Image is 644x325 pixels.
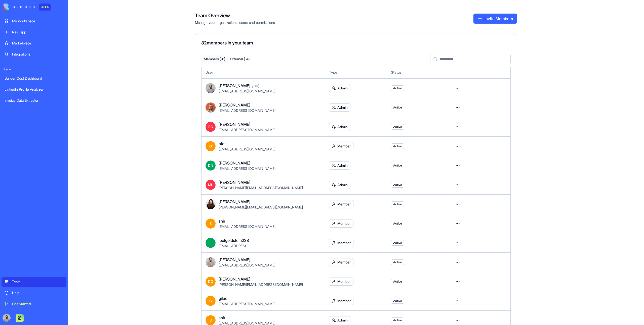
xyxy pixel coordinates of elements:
span: gilad [219,295,227,301]
span: [EMAIL_ADDRESS][DOMAIN_NAME] [219,108,275,113]
img: logo [4,4,35,11]
button: Member [329,278,353,286]
span: RS [206,122,216,132]
div: Get Started [12,301,63,306]
span: [EMAIL_ADDRESS][DOMAIN_NAME] [219,263,275,267]
span: G [206,296,216,306]
span: Active [393,202,402,206]
a: Invoice Data Extractor [2,95,66,105]
span: Admin [337,124,348,129]
button: Admin [329,161,350,170]
span: [PERSON_NAME][EMAIL_ADDRESS][DOMAIN_NAME] [219,186,303,190]
button: Admin [329,84,350,92]
span: Active [393,144,402,148]
div: BETA [39,4,51,11]
button: Admin [329,123,350,131]
span: Active [393,241,402,245]
span: [EMAIL_ADDRESS][DOMAIN_NAME] [219,224,275,229]
span: [PERSON_NAME] [219,276,250,282]
button: Member [329,220,353,228]
span: [PERSON_NAME] [219,102,250,108]
span: J [206,238,216,248]
button: Admin [329,316,350,324]
span: shir [219,315,225,321]
div: Invoice Data Extractor [5,98,63,103]
a: Get Started [2,299,66,309]
button: Member [329,142,353,150]
span: DO [206,277,216,287]
button: Members ( 18 ) [202,56,227,63]
img: Marina_gj5dtt.jpg [206,102,216,113]
span: S [206,219,216,229]
span: [PERSON_NAME][EMAIL_ADDRESS][DOMAIN_NAME] [219,282,303,287]
button: Member [329,200,353,208]
a: Integrations [2,49,66,59]
span: Active [393,86,402,90]
button: External ( 14 ) [227,56,253,63]
span: [PERSON_NAME] [219,199,250,205]
span: Active [393,299,402,303]
span: Member [337,298,351,303]
span: Admin [337,163,348,168]
button: Member [329,297,353,305]
div: LinkedIn Profile Analyzer [5,87,63,92]
span: (you) [250,83,259,88]
div: Builder Cost Dashboard [5,76,63,81]
span: Member [337,144,351,149]
span: [EMAIL_ADDRESS] [219,244,248,248]
div: New app [12,30,63,35]
div: Marketplace [12,41,63,46]
span: Active [393,222,402,226]
img: ACg8ocINnUFOES7OJTbiXTGVx5LDDHjA4HP-TH47xk9VcrTT7fmeQxI=s96-c [206,257,216,267]
h4: Team Overview [195,12,275,19]
span: shir [219,218,225,224]
img: profile_pic_qbya32.jpg [206,199,216,209]
span: Member [337,202,351,207]
span: Active [393,125,402,129]
span: Active [393,318,402,322]
span: Manage your organization's users and permissions [195,20,275,25]
span: [PERSON_NAME] [219,160,250,166]
a: LinkedIn Profile Analyzer [2,84,66,94]
span: O [206,141,216,151]
span: Member [337,260,351,265]
span: DN [206,160,216,171]
img: image_123650291_bsq8ao.jpg [206,83,216,93]
div: My Workspace [12,19,63,24]
img: image_123650291_bsq8ao.jpg [3,314,11,322]
span: [PERSON_NAME] [219,83,259,89]
span: [PERSON_NAME] [219,121,250,127]
a: My Workspace [2,16,66,26]
a: Help [2,288,66,298]
span: Active [393,280,402,284]
a: Marketplace [2,38,66,48]
span: Active [393,260,402,264]
span: Admin [337,105,348,110]
span: Member [337,240,351,245]
span: ML [206,180,216,190]
span: [PERSON_NAME] [219,257,250,263]
button: Admin [329,181,350,189]
span: Active [393,183,402,187]
button: Invite Members [473,14,517,24]
span: Admin [337,182,348,187]
div: Type [329,70,383,75]
div: Help [12,290,63,295]
span: Member [337,221,351,226]
span: [EMAIL_ADDRESS][DOMAIN_NAME] [219,147,275,151]
span: Admin [337,86,348,91]
th: User [202,66,325,78]
div: Integrations [12,52,63,57]
span: [EMAIL_ADDRESS][DOMAIN_NAME] [219,166,275,171]
a: Builder Cost Dashboard [2,73,66,83]
span: [EMAIL_ADDRESS][DOMAIN_NAME] [219,128,275,132]
span: joelgoldstein238 [219,237,249,243]
span: Recent [2,67,66,71]
a: BETA [4,4,51,11]
span: [PERSON_NAME] [219,179,250,185]
button: Admin [329,103,350,112]
div: Status [391,70,445,75]
span: [EMAIL_ADDRESS][DOMAIN_NAME] [219,302,275,306]
span: 32 members in your team [201,40,253,45]
span: Active [393,164,402,168]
